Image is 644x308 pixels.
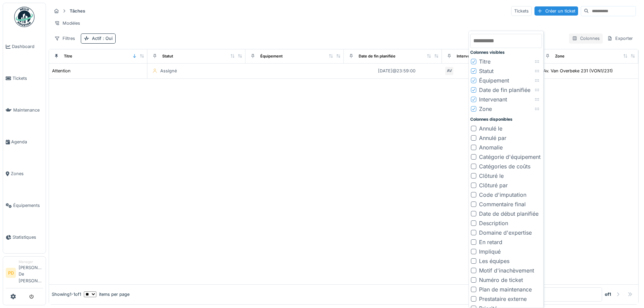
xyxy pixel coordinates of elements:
div: Équipement [260,53,283,59]
span: Agenda [11,139,43,145]
div: Date de fin planifiée [359,53,396,59]
div: Date de début planifiée [479,210,539,218]
span: Tickets [13,75,43,81]
div: Plan de maintenance [479,285,532,293]
div: Catégories de coûts [479,162,530,170]
div: Clôturé par [479,181,508,189]
div: Commentaire final [479,200,526,208]
div: Anomalie [479,143,503,151]
div: Clôturé le [479,172,504,180]
div: Intervenant [479,95,507,103]
li: PD [6,268,16,278]
strong: Tâches [67,8,88,14]
div: Titre [479,57,491,66]
div: Annulé le [479,124,502,133]
div: Impliqué [479,247,501,256]
div: Titre [64,53,72,59]
div: Colonnes disponibles [470,116,542,122]
div: Numéro de ticket [479,276,523,284]
li: Titre [470,57,542,66]
span: Maintenance [13,107,43,113]
div: Manager [19,259,43,264]
li: [PERSON_NAME] De [PERSON_NAME] [19,259,43,287]
span: Équipements [13,202,43,209]
div: Annulé par [479,134,506,142]
div: Créer un ticket [534,6,578,16]
div: Actif [92,35,113,42]
div: Équipement [479,76,509,85]
div: Exporter [604,33,636,43]
li: Équipement [470,76,542,85]
div: Zone [555,53,565,59]
div: Date de fin planifiée [479,86,530,94]
li: Intervenant [470,95,542,104]
li: Zone [470,104,542,114]
div: Showing 1 - 1 of 1 [52,291,81,298]
div: Les équipes [479,257,509,265]
div: Attention [52,68,71,74]
div: Zone [479,105,492,113]
div: [DATE] @ 23:59:00 [378,68,415,74]
div: Assigné [160,68,177,74]
div: Domaine d'expertise [479,229,532,237]
span: Statistiques [13,234,43,240]
li: Date de fin planifiée [470,85,542,95]
div: Modèles [51,18,83,28]
strong: of 1 [605,291,611,298]
span: : Oui [101,36,113,41]
span: Zones [11,170,43,177]
div: Catégorie d'équipement [479,153,541,161]
div: Filtres [51,33,78,43]
div: Av. Van Overbeke 231 (VON1/231) [543,68,613,74]
div: Statut [479,67,494,75]
div: Description [479,219,508,227]
div: Colonnes [569,33,603,43]
div: En retard [479,238,502,246]
div: Statut [162,53,173,59]
div: Motif d'inachèvement [479,266,534,275]
li: Statut [470,66,542,76]
div: items per page [84,291,129,298]
div: AV [445,66,454,76]
div: Tickets [511,6,532,16]
div: Code d'imputation [479,191,526,199]
div: Prestataire externe [479,295,527,303]
img: Badge_color-CXgf-gQk.svg [14,7,34,27]
div: Intervenant [457,53,478,59]
div: Colonnes visibles [470,49,542,55]
span: Dashboard [12,43,43,50]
